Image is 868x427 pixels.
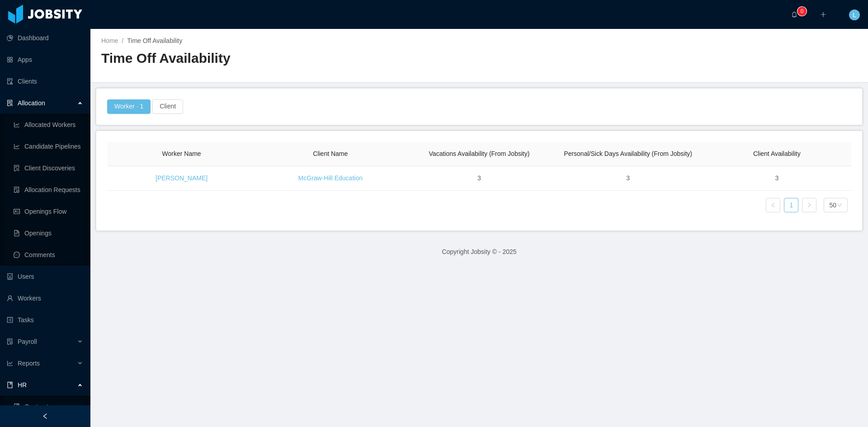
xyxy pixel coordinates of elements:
a: icon: userWorkers [7,289,83,307]
span: Time Off Availability [127,37,182,44]
i: icon: book [7,382,13,388]
h2: Time Off Availability [101,49,479,68]
i: icon: line-chart [7,360,13,366]
a: icon: file-textOpenings [14,224,83,242]
a: icon: file-doneAllocation Requests [14,181,83,199]
a: icon: bookContracts [14,398,83,416]
span: Allocation [18,99,45,107]
footer: Copyright Jobsity © - 2025 [90,236,868,267]
td: 3 [405,166,553,191]
a: icon: line-chartAllocated Workers [14,116,83,134]
a: icon: auditClients [7,72,83,90]
a: icon: messageComments [14,246,83,264]
i: icon: bell [791,11,797,18]
li: Next Page [802,198,816,212]
span: HR [18,381,27,389]
span: Payroll [18,338,37,345]
i: icon: plus [820,11,826,18]
i: icon: solution [7,100,13,106]
a: Home [101,37,118,44]
a: icon: robotUsers [7,267,83,286]
a: [PERSON_NAME] [156,174,208,182]
i: icon: right [807,202,812,208]
button: Client [152,99,183,114]
span: Client Availability [753,150,801,157]
span: / [122,37,123,44]
i: icon: file-protect [7,338,13,345]
li: 1 [784,198,798,212]
sup: 0 [797,7,807,16]
td: 3 [703,166,851,191]
i: icon: left [770,202,776,208]
a: icon: appstoreApps [7,51,83,69]
div: 50 [829,198,836,212]
span: Client Name [313,150,348,157]
li: Previous Page [766,198,780,212]
a: icon: file-searchClient Discoveries [14,159,83,177]
a: icon: line-chartCandidate Pipelines [14,137,83,155]
i: icon: down [837,202,842,209]
a: icon: pie-chartDashboard [7,29,83,47]
span: Worker Name [162,150,201,157]
span: L [853,9,856,20]
a: icon: idcardOpenings Flow [14,202,83,221]
td: 3 [554,166,703,191]
a: McGraw-Hill Education [298,174,363,182]
span: Vacations Availability (From Jobsity) [429,150,530,157]
button: Worker · 1 [107,99,151,114]
a: icon: profileTasks [7,311,83,329]
span: Personal/Sick Days Availability (From Jobsity) [564,150,692,157]
span: Reports [18,360,40,367]
a: 1 [784,198,798,212]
